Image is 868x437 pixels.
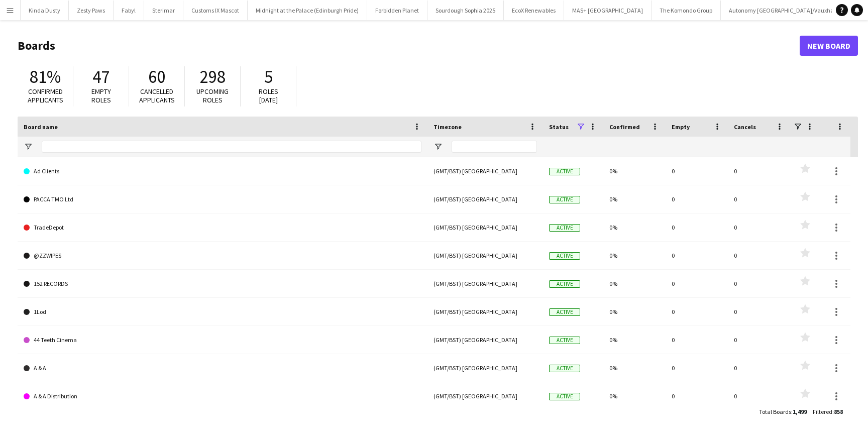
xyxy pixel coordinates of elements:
[427,326,543,354] div: (GMT/BST) [GEOGRAPHIC_DATA]
[603,157,666,185] div: 0%
[549,365,580,372] span: Active
[666,185,728,213] div: 0
[92,66,110,88] span: 47
[24,242,421,270] a: @ZZWIPES
[427,157,543,185] div: (GMT/BST) [GEOGRAPHIC_DATA]
[728,242,790,269] div: 0
[28,87,63,104] span: Confirmed applicants
[427,382,543,410] div: (GMT/BST) [GEOGRAPHIC_DATA]
[433,142,443,151] button: Open Filter Menu
[24,382,421,410] a: A & A Distribution
[24,185,421,213] a: PACCA TMO Ltd
[603,298,666,325] div: 0%
[427,242,543,269] div: (GMT/BST) [GEOGRAPHIC_DATA]
[452,141,537,153] input: Timezone Filter Input
[734,123,756,131] span: Cancels
[800,36,858,56] a: New Board
[728,382,790,410] div: 0
[139,87,175,104] span: Cancelled applicants
[427,1,504,20] button: Sourdough Sophia 2025
[549,196,580,203] span: Active
[24,326,421,354] a: 44 Teeth Cinema
[728,213,790,241] div: 0
[24,298,421,326] a: 1Lod
[549,337,580,344] span: Active
[200,66,226,88] span: 298
[603,326,666,354] div: 0%
[666,298,728,325] div: 0
[603,382,666,410] div: 0%
[603,185,666,213] div: 0%
[609,123,640,131] span: Confirmed
[24,142,33,151] button: Open Filter Menu
[728,157,790,185] div: 0
[728,185,790,213] div: 0
[666,213,728,241] div: 0
[652,1,721,20] button: The Komondo Group
[666,270,728,297] div: 0
[114,1,144,20] button: Fabyl
[148,66,165,88] span: 60
[759,402,807,421] div: :
[666,354,728,382] div: 0
[24,270,421,298] a: 152 RECORDS
[759,408,791,415] span: Total Boards
[259,87,278,104] span: Roles [DATE]
[728,326,790,354] div: 0
[834,408,843,415] span: 858
[549,308,580,316] span: Active
[69,1,114,20] button: Zesty Paws
[91,87,111,104] span: Empty roles
[549,168,580,175] span: Active
[24,354,421,382] a: A & A
[603,242,666,269] div: 0%
[248,1,367,20] button: Midnight at the Palace (Edinburgh Pride)
[603,354,666,382] div: 0%
[504,1,564,20] button: EcoX Renewables
[549,280,580,288] span: Active
[24,157,421,185] a: Ad Clients
[666,157,728,185] div: 0
[793,408,807,415] span: 1,499
[433,123,462,131] span: Timezone
[549,393,580,400] span: Active
[18,38,800,53] h1: Boards
[549,252,580,260] span: Active
[672,123,690,131] span: Empty
[728,298,790,325] div: 0
[813,408,832,415] span: Filtered
[144,1,183,20] button: Sterimar
[666,326,728,354] div: 0
[666,382,728,410] div: 0
[24,213,421,242] a: TradeDepot
[666,242,728,269] div: 0
[549,123,569,131] span: Status
[427,213,543,241] div: (GMT/BST) [GEOGRAPHIC_DATA]
[264,66,273,88] span: 5
[42,141,421,153] input: Board name Filter Input
[813,402,843,421] div: :
[603,213,666,241] div: 0%
[367,1,427,20] button: Forbidden Planet
[30,66,61,88] span: 81%
[21,1,69,20] button: Kinda Dusty
[183,1,248,20] button: Customs IX Mascot
[603,270,666,297] div: 0%
[427,354,543,382] div: (GMT/BST) [GEOGRAPHIC_DATA]
[728,270,790,297] div: 0
[549,224,580,232] span: Active
[721,1,857,20] button: Autonomy [GEOGRAPHIC_DATA]/Vauxhall One
[427,185,543,213] div: (GMT/BST) [GEOGRAPHIC_DATA]
[728,354,790,382] div: 0
[24,123,58,131] span: Board name
[196,87,229,104] span: Upcoming roles
[564,1,652,20] button: MAS+ [GEOGRAPHIC_DATA]
[427,270,543,297] div: (GMT/BST) [GEOGRAPHIC_DATA]
[427,298,543,325] div: (GMT/BST) [GEOGRAPHIC_DATA]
